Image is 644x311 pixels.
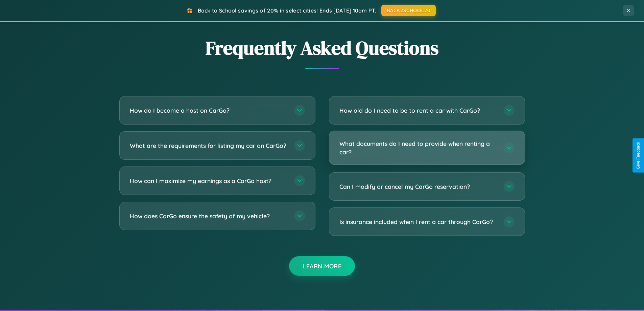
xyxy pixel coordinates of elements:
[198,7,376,14] span: Back to School savings of 20% in select cities! Ends [DATE] 10am PT.
[339,182,497,191] h3: Can I modify or cancel my CarGo reservation?
[339,106,497,115] h3: How old do I need to be to rent a car with CarGo?
[339,139,497,156] h3: What documents do I need to provide when renting a car?
[130,106,287,115] h3: How do I become a host on CarGo?
[130,212,287,220] h3: How does CarGo ensure the safety of my vehicle?
[119,35,525,61] h2: Frequently Asked Questions
[130,177,287,185] h3: How can I maximize my earnings as a CarGo host?
[339,218,497,226] h3: Is insurance included when I rent a car through CarGo?
[130,141,287,150] h3: What are the requirements for listing my car on CarGo?
[381,5,436,16] button: BACK2SCHOOL20
[636,142,641,169] div: Give Feedback
[289,256,355,276] button: Learn More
